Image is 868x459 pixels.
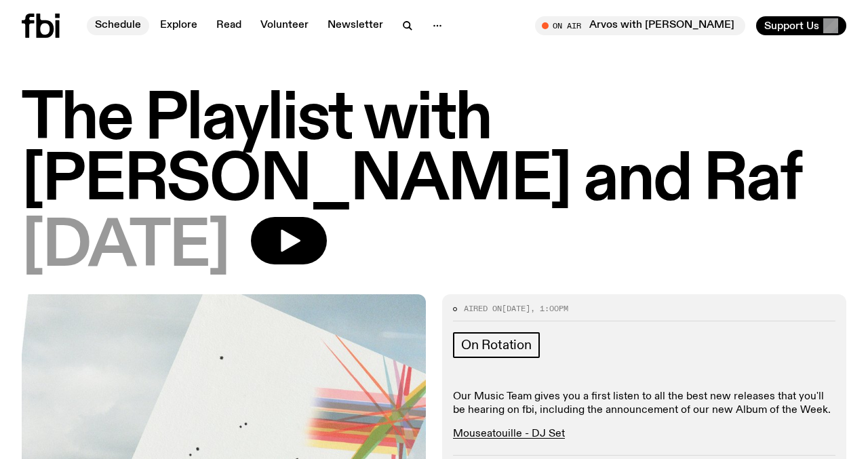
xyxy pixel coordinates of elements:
[252,16,317,35] a: Volunteer
[152,16,205,35] a: Explore
[764,20,819,32] span: Support Us
[756,16,846,35] button: Support Us
[453,428,565,439] a: Mouseatouille - DJ Set
[461,338,532,353] span: On Rotation
[453,332,540,358] a: On Rotation
[453,391,835,416] p: Our Music Team gives you a first listen to all the best new releases that you'll be hearing on fb...
[87,16,149,35] a: Schedule
[22,89,846,212] h1: The Playlist with [PERSON_NAME] and Raf
[319,16,391,35] a: Newsletter
[535,16,745,35] button: On AirArvos with [PERSON_NAME]
[464,303,502,314] span: Aired on
[530,303,568,314] span: , 1:00pm
[208,16,250,35] a: Read
[502,303,530,314] span: [DATE]
[22,217,229,278] span: [DATE]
